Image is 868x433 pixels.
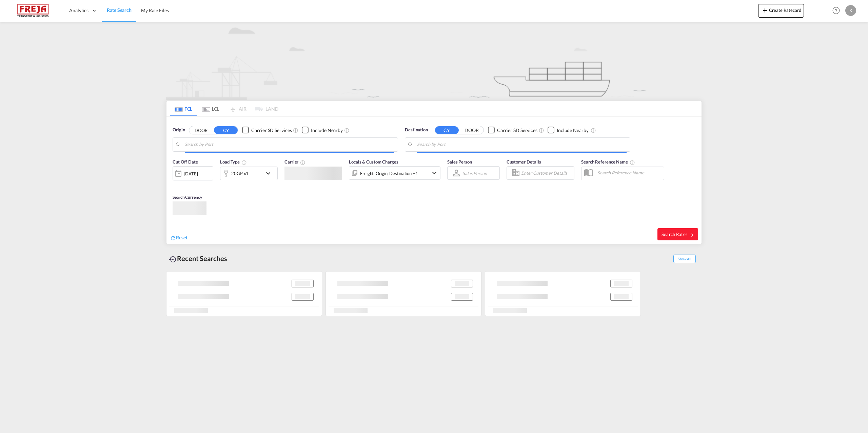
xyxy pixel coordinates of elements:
md-datepicker: Select [173,180,178,189]
div: Recent Searches [166,251,230,266]
md-icon: The selected Trucker/Carrierwill be displayed in the rate results If the rates are from another f... [300,160,305,165]
md-icon: icon-refresh [170,235,176,241]
md-icon: icon-plus 400-fg [761,6,769,14]
span: Rate Search [107,7,132,13]
div: Freight Origin Destination Factory Stuffing [360,169,418,178]
md-icon: icon-arrow-right [689,233,694,237]
span: Locals & Custom Charges [349,159,398,165]
input: Search by Port [417,139,627,150]
button: CY [214,126,238,134]
span: Help [830,5,842,16]
md-icon: icon-chevron-down [430,169,438,177]
span: Reset [176,235,188,240]
div: Include Nearby [311,127,343,134]
md-checkbox: Checkbox No Ink [302,127,343,134]
span: Search Currency [173,195,202,200]
div: Freight Origin Destination Factory Stuffingicon-chevron-down [349,166,440,180]
md-icon: Unchecked: Ignores neighbouring ports when fetching rates.Checked : Includes neighbouring ports w... [591,128,596,133]
button: CY [435,126,459,134]
md-icon: icon-chevron-down [264,169,276,177]
input: Search Reference Name [594,168,664,178]
button: DOOR [460,126,484,134]
div: Carrier SD Services [251,127,292,134]
md-select: Sales Person [462,168,488,178]
span: Carrier [284,159,305,165]
span: Origin [173,127,185,133]
md-icon: Unchecked: Ignores neighbouring ports when fetching rates.Checked : Includes neighbouring ports w... [344,128,350,133]
input: Search by Port [185,139,394,150]
md-icon: icon-backup-restore [169,255,177,263]
md-checkbox: Checkbox No Ink [242,127,292,134]
button: Search Ratesicon-arrow-right [657,228,698,240]
md-icon: icon-information-outline [241,160,247,165]
md-tab-item: LCL [197,101,224,116]
span: Search Rates [662,232,694,237]
span: My Rate Files [141,7,169,13]
div: Carrier SD Services [497,127,537,134]
md-checkbox: Checkbox No Ink [548,127,589,134]
md-icon: Your search will be saved by the below given name [630,160,635,165]
div: 20GP x1 [231,169,249,178]
md-checkbox: Checkbox No Ink [488,127,537,134]
img: new-FCL.png [166,22,702,100]
div: Help [830,5,845,17]
div: icon-refreshReset [170,234,188,242]
div: [DATE] [184,171,198,177]
div: K [845,5,856,16]
div: 20GP x1icon-chevron-down [220,167,278,180]
div: Origin DOOR CY Checkbox No InkUnchecked: Search for CY (Container Yard) services for all selected... [166,116,702,244]
span: Load Type [220,159,247,165]
span: Analytics [69,7,88,14]
button: icon-plus 400-fgCreate Ratecard [758,4,804,18]
span: Customer Details [507,159,541,165]
md-tab-item: FCL [170,101,197,116]
button: DOOR [189,126,213,134]
span: Destination [405,127,428,133]
span: Sales Person [447,159,472,165]
span: Search Reference Name [581,159,635,165]
img: 586607c025bf11f083711d99603023e7.png [10,3,56,18]
span: Show All [673,255,696,263]
input: Enter Customer Details [521,168,572,178]
md-pagination-wrapper: Use the left and right arrow keys to navigate between tabs [170,101,278,116]
md-icon: Unchecked: Search for CY (Container Yard) services for all selected carriers.Checked : Search for... [293,128,298,133]
span: Cut Off Date [173,159,198,165]
div: Include Nearby [557,127,589,134]
md-icon: Unchecked: Search for CY (Container Yard) services for all selected carriers.Checked : Search for... [539,128,544,133]
div: [DATE] [173,166,213,180]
